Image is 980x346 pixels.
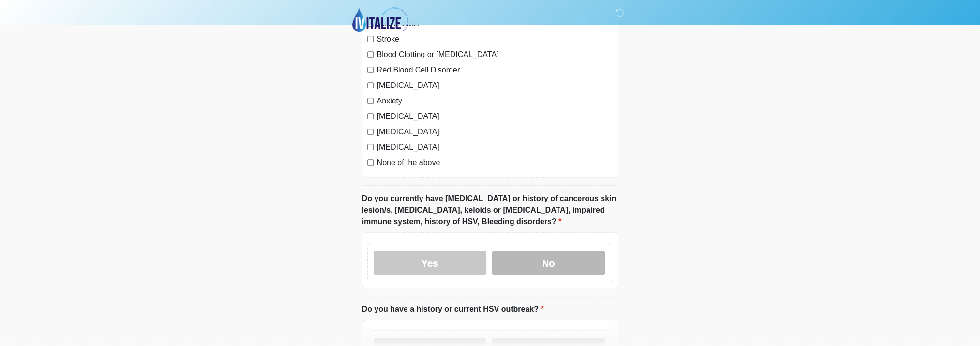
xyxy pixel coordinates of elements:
[367,144,374,150] input: [MEDICAL_DATA]
[377,49,613,60] label: Blood Clotting or [MEDICAL_DATA]
[362,193,618,228] label: Do you currently have [MEDICAL_DATA] or history of cancerous skin lesion/s, [MEDICAL_DATA], keloi...
[367,98,374,104] input: Anxiety
[367,82,374,88] input: [MEDICAL_DATA]
[492,251,605,275] label: No
[377,126,613,138] label: [MEDICAL_DATA]
[377,95,613,107] label: Anxiety
[362,303,544,315] label: Do you have a history or current HSV outbreak?
[377,64,613,76] label: Red Blood Cell Disorder
[352,7,408,32] img: IVitalize Mobile Logo
[377,111,613,122] label: [MEDICAL_DATA]
[367,159,374,166] input: None of the above
[367,51,374,58] input: Blood Clotting or [MEDICAL_DATA]
[377,157,613,169] label: None of the above
[367,113,374,119] input: [MEDICAL_DATA]
[377,33,613,45] label: Stroke
[367,129,374,135] input: [MEDICAL_DATA]
[374,251,486,275] label: Yes
[367,67,374,73] input: Red Blood Cell Disorder
[377,142,613,153] label: [MEDICAL_DATA]
[377,80,613,91] label: [MEDICAL_DATA]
